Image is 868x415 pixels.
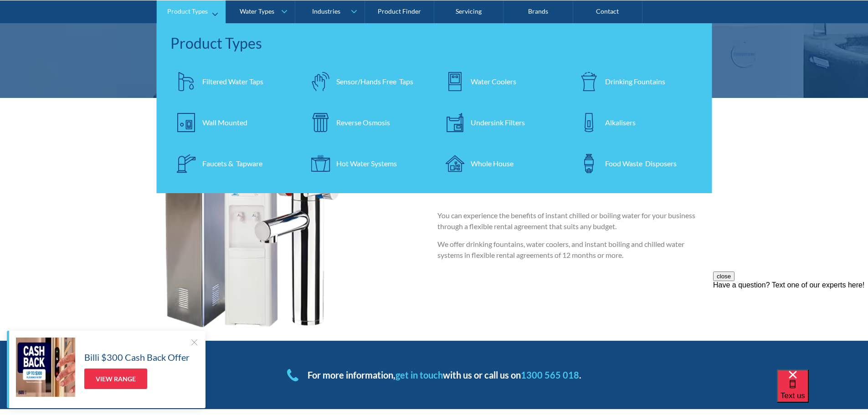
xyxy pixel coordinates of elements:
[605,158,677,169] div: Food Waste Disposers
[304,65,430,97] a: Sensor/Hands Free Taps
[573,65,699,97] a: Drinking Fountains
[471,158,514,169] div: Whole House
[202,76,263,87] div: Filtered Water Taps
[573,147,699,179] a: Food Waste Disposers
[605,76,665,87] div: Drinking Fountains
[84,350,190,364] h5: Billi $300 Cash Back Offer
[573,106,699,138] a: Alkalisers
[777,369,868,415] iframe: podium webchat widget bubble
[84,369,147,389] a: View Range
[170,106,296,138] a: Wall Mounted
[336,117,390,128] div: Reverse Osmosis
[170,65,296,97] a: Filtered Water Taps
[304,106,430,138] a: Reverse Osmosis
[167,7,208,15] div: Product Types
[157,23,712,193] nav: Product Types
[471,117,525,128] div: Undersink Filters
[471,76,516,87] div: Water Coolers
[605,117,636,128] div: Alkalisers
[312,7,340,15] div: Industries
[240,7,274,15] div: Water Types
[521,369,579,380] a: 1300 565 018
[439,106,564,138] a: Undersink Filters
[170,32,699,54] div: Product Types
[439,65,564,97] a: Water Coolers
[336,76,413,87] div: Sensor/Hands Free Taps
[202,117,247,128] div: Wall Mounted
[170,147,296,179] a: Faucets & Tapware
[437,210,703,232] p: You can experience the benefits of instant chilled or boiling water for your business through a f...
[437,239,703,261] p: We offer drinking fountains, water coolers, and instant boiling and chilled water systems in flex...
[304,147,430,179] a: Hot Water Systems
[439,147,564,179] a: Whole House
[395,369,443,380] a: get in touch
[165,150,340,328] img: fountain cooler tap group
[202,158,262,169] div: Faucets & Tapware
[713,272,868,381] iframe: podium webchat widget prompt
[336,158,397,169] div: Hot Water Systems
[16,338,75,397] img: Billi $300 Cash Back Offer
[308,368,581,382] div: For more information, with us or call us on .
